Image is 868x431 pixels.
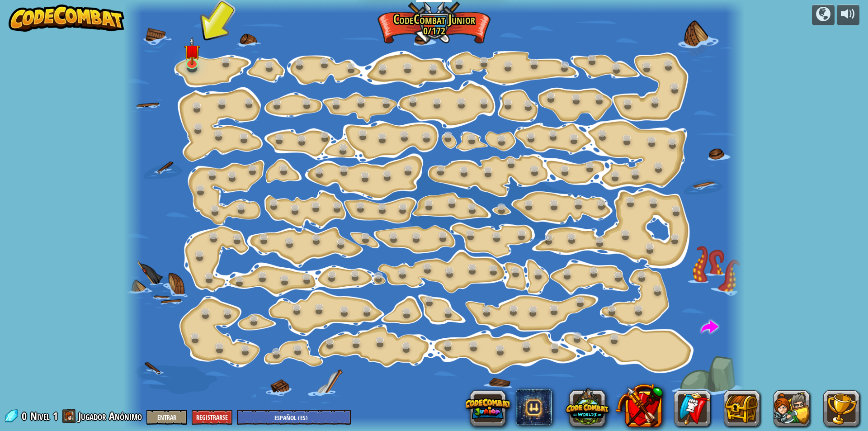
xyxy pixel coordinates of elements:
img: level-banner-unstarted.png [184,37,200,65]
span: Jugador Anónimo [78,409,142,423]
img: CodeCombat - Learn how to code by playing a game [9,5,124,32]
span: 1 [53,409,58,423]
button: Entrar [146,410,187,425]
button: Ajustar volúmen [837,5,859,26]
span: 0 [22,409,29,423]
button: Registrarse [192,410,232,425]
button: Campañas [812,5,835,26]
span: Nivel [30,409,50,424]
